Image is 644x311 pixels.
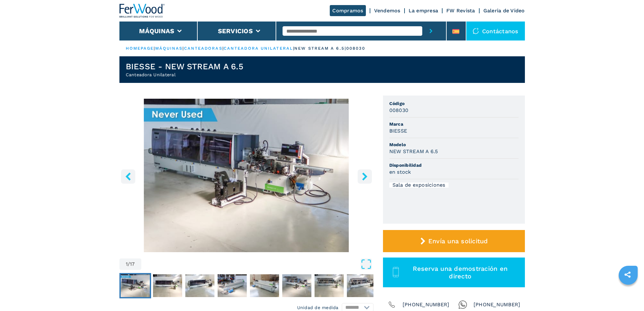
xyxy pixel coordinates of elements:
[282,274,311,297] img: 32612b326202130bd214aeae471c775b
[128,262,130,267] span: /
[152,273,183,298] button: Go to Slide 2
[249,273,280,298] button: Go to Slide 5
[126,61,243,72] h1: BIESSE - NEW STREAM A 6.5
[126,262,128,267] span: 1
[281,273,313,298] button: Go to Slide 6
[389,183,449,188] div: Sala de exposiciones
[297,304,339,311] em: Unidad de medida
[389,100,519,107] span: Código
[422,22,440,40] button: submit-button
[182,46,184,51] span: |
[446,8,475,14] a: FW Revista
[389,107,409,114] h3: 008030
[315,274,344,297] img: 6a65efe262608d96ca6465372fbf53ac
[389,148,438,155] h3: NEW STREAM A 6.5
[409,8,438,14] a: La empresa
[155,46,183,51] a: máquinas
[222,46,224,51] span: |
[216,273,248,298] button: Go to Slide 4
[383,230,525,252] button: Envía una solicitud
[130,262,135,267] span: 17
[143,258,372,270] button: Open Fullscreen
[184,46,222,51] a: canteadoras
[620,267,635,283] a: sharethis
[403,300,450,309] span: [PHONE_NUMBER]
[126,46,154,51] a: HOMEPAGE
[389,121,519,127] span: Marca
[119,99,373,252] img: Canteadora Unilateral BIESSE NEW STREAM A 6.5
[346,46,366,51] p: 008030
[185,274,214,297] img: 639e792f30bdcb2b0ef7653d1cadeeec
[293,46,294,51] span: |
[347,274,376,297] img: 3c3d47521e0782155f044d444caa1d36
[119,273,151,298] button: Go to Slide 1
[218,27,253,35] button: Servicios
[119,99,373,252] div: Go to Slide 1
[154,46,155,51] span: |
[458,300,467,309] img: Whatsapp
[153,274,182,297] img: a6b6a7132f8a142ed6aa7ef1946c3fcf
[119,4,165,18] img: Ferwood
[374,8,400,14] a: Vendemos
[121,274,150,297] img: 0f224fab66445113ae1c1c9a9a60b9ed
[330,5,366,16] a: Compramos
[294,46,346,51] p: new stream a 6.5 |
[126,72,243,78] h2: Canteadora Unilateral
[313,273,345,298] button: Go to Slide 7
[389,141,519,148] span: Modelo
[428,237,488,245] span: Envía una solicitud
[466,22,525,40] div: Contáctanos
[224,46,293,51] a: canteadora unilateral
[383,258,525,287] button: Reserva una demostración en directo
[184,273,216,298] button: Go to Slide 3
[250,274,279,297] img: 4a8861d02defd571c35ff8b79eb2e36e
[346,273,377,298] button: Go to Slide 8
[389,162,519,168] span: Disponibilidad
[139,27,174,35] button: Máquinas
[358,169,372,183] button: right-button
[119,273,373,298] nav: Thumbnail Navigation
[474,300,520,309] span: [PHONE_NUMBER]
[483,8,525,14] a: Galeria de Video
[617,283,639,306] iframe: Chat
[473,28,479,34] img: Contáctanos
[403,265,517,280] span: Reserva una demostración en directo
[387,300,396,309] img: Phone
[389,168,411,176] h3: en stock
[389,127,407,134] h3: BIESSE
[121,169,135,183] button: left-button
[218,274,247,297] img: 9420e518d3d3bc1c02bc16b7e7f7bc6b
